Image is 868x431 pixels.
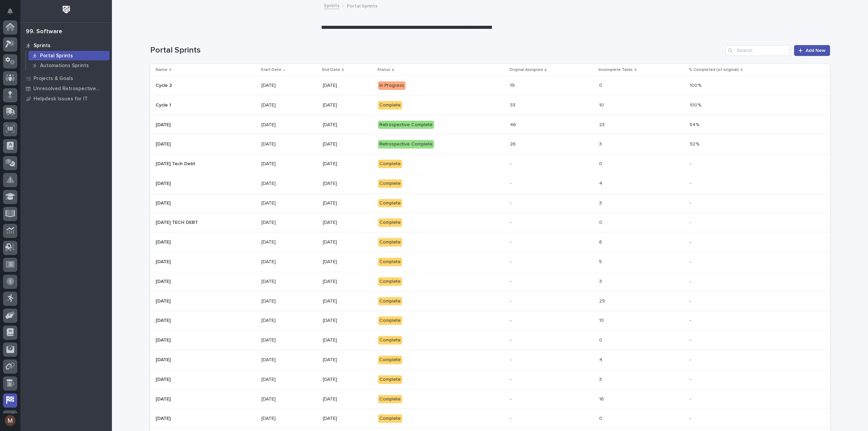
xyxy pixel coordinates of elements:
[690,238,692,245] p: -
[324,1,339,9] a: Sprints
[510,258,513,265] p: -
[156,101,173,108] p: Cycle 1
[599,258,603,265] p: 5
[150,311,830,331] tr: [DATE][DATE] [DATE][DATE]Complete-- 1010 --
[599,375,603,383] p: 3
[690,199,692,206] p: -
[261,416,317,422] p: [DATE]
[690,121,701,128] p: 54 %
[20,40,112,51] a: Sprints
[510,238,513,245] p: -
[60,3,73,16] img: Workspace Logo
[323,102,373,108] p: [DATE]
[261,337,317,343] p: [DATE]
[599,277,603,285] p: 3
[156,179,172,187] p: [DATE]
[510,336,513,343] p: -
[150,331,830,350] tr: [DATE][DATE] [DATE][DATE]Complete-- 00 --
[599,81,604,89] p: 0
[156,258,172,265] p: [DATE]
[261,141,317,147] p: [DATE]
[378,238,402,247] div: Complete
[510,356,513,363] p: -
[3,4,17,18] button: Notifications
[261,83,317,89] p: [DATE]
[510,101,517,108] p: 33
[150,213,830,233] tr: [DATE] TECH DEBT[DATE] TECH DEBT [DATE][DATE]Complete-- 00 --
[150,154,830,174] tr: [DATE] Tech Debt[DATE] Tech Debt [DATE][DATE]Complete-- 00 --
[378,179,402,188] div: Complete
[261,220,317,226] p: [DATE]
[599,179,604,187] p: 4
[156,238,172,245] p: [DATE]
[806,48,826,53] span: Add New
[323,337,373,343] p: [DATE]
[156,121,172,128] p: [DATE]
[150,389,830,409] tr: [DATE][DATE] [DATE][DATE]Complete-- 1616 --
[323,318,373,324] p: [DATE]
[378,160,402,168] div: Complete
[378,121,434,129] div: Retrospective Complete
[156,297,172,304] p: [DATE]
[323,181,373,187] p: [DATE]
[599,297,606,304] p: 29
[690,395,692,402] p: -
[599,316,605,324] p: 10
[599,336,604,343] p: 0
[323,161,373,167] p: [DATE]
[510,414,513,422] p: -
[690,218,692,226] p: -
[156,277,172,285] p: [DATE]
[323,220,373,226] p: [DATE]
[150,135,830,154] tr: [DATE][DATE] [DATE][DATE]Retrospective Complete2626 33 92 %92 %
[323,298,373,304] p: [DATE]
[323,377,373,383] p: [DATE]
[378,258,402,266] div: Complete
[156,336,172,343] p: [DATE]
[150,252,830,272] tr: [DATE][DATE] [DATE][DATE]Complete-- 55 --
[726,45,790,56] input: Search
[690,81,703,89] p: 100 %
[510,395,513,402] p: -
[378,395,402,404] div: Complete
[689,66,739,74] p: % Completed (of original)
[261,122,317,128] p: [DATE]
[261,318,317,324] p: [DATE]
[323,122,373,128] p: [DATE]
[323,200,373,206] p: [DATE]
[378,414,402,423] div: Complete
[156,375,172,383] p: [DATE]
[261,66,281,74] p: Start Date
[323,279,373,285] p: [DATE]
[690,375,692,383] p: -
[261,259,317,265] p: [DATE]
[150,272,830,291] tr: [DATE][DATE] [DATE][DATE]Complete-- 33 --
[323,141,373,147] p: [DATE]
[510,160,513,167] p: -
[378,316,402,325] div: Complete
[261,357,317,363] p: [DATE]
[599,218,604,226] p: 0
[261,396,317,402] p: [DATE]
[690,277,692,285] p: -
[510,140,517,147] p: 26
[156,160,197,167] p: [DATE] Tech Debt
[690,356,692,363] p: -
[510,121,517,128] p: 46
[347,2,377,9] p: Portal Sprints
[378,199,402,208] div: Complete
[794,45,830,56] a: Add New
[150,95,830,115] tr: Cycle 1Cycle 1 [DATE][DATE]Complete3333 1010 100 %100 %
[261,298,317,304] p: [DATE]
[150,76,830,95] tr: Cycle 2Cycle 2 [DATE][DATE]In Progress1919 00 100 %100 %
[150,233,830,252] tr: [DATE][DATE] [DATE][DATE]Complete-- 66 --
[378,277,402,286] div: Complete
[150,291,830,311] tr: [DATE][DATE] [DATE][DATE]Complete-- 2929 --
[510,277,513,285] p: -
[156,81,173,89] p: Cycle 2
[510,316,513,324] p: -
[690,101,703,108] p: 100 %
[378,140,434,149] div: Retrospective Complete
[34,43,51,49] p: Sprints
